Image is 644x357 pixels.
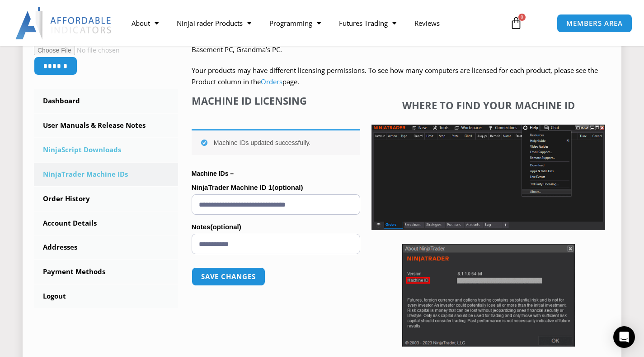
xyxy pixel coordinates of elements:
a: About [122,13,168,34]
a: Programming [260,13,330,34]
button: Save changes [192,267,265,286]
a: Futures Trading [330,13,405,34]
a: NinjaTrader Machine IDs [34,163,178,186]
a: NinjaTrader Products [168,13,260,34]
nav: Account pages [34,89,178,308]
img: LogoAI | Affordable Indicators – NinjaTrader [15,7,113,39]
span: Your products may have different licensing permissions. To see how many computers are licensed fo... [192,66,598,87]
a: Logout [34,285,178,308]
a: Payment Methods [34,260,178,284]
a: Addresses [34,236,178,259]
h4: Where to find your Machine ID [371,99,605,111]
a: Orders [261,77,282,86]
a: MEMBERS AREA [557,14,632,33]
span: (optional) [210,223,241,231]
img: Screenshot 2025-01-17 1155544 | Affordable Indicators – NinjaTrader [371,125,605,230]
a: Reviews [405,13,449,34]
a: Dashboard [34,89,178,113]
img: Screenshot 2025-01-17 114931 | Affordable Indicators – NinjaTrader [402,244,575,347]
a: 0 [496,10,536,36]
strong: Machine IDs – [192,170,234,177]
div: Machine IDs updated successfully. [192,129,361,155]
h4: Machine ID Licensing [192,95,361,106]
label: NinjaTrader Machine ID 1 [192,181,361,194]
span: 0 [518,14,526,21]
a: Order History [34,187,178,211]
a: User Manuals & Release Notes [34,114,178,137]
span: (optional) [272,183,303,191]
span: MEMBERS AREA [566,20,623,27]
a: Account Details [34,212,178,235]
div: Open Intercom Messenger [613,326,635,348]
label: Notes [192,220,361,234]
nav: Menu [122,13,503,34]
a: NinjaScript Downloads [34,138,178,162]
